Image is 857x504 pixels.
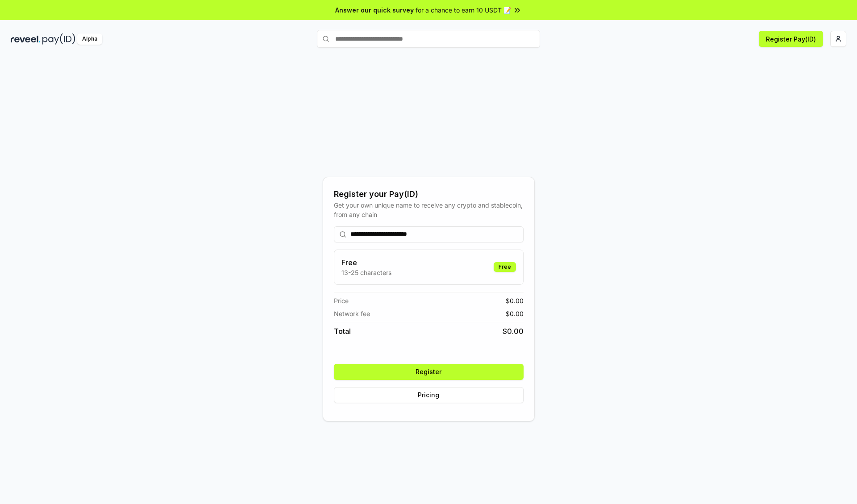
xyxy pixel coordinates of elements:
[506,296,524,305] span: $ 0.00
[334,309,370,318] span: Network fee
[494,262,516,272] div: Free
[759,31,823,47] button: Register Pay(ID)
[77,33,102,45] div: Alpha
[334,364,524,380] button: Register
[11,33,41,45] img: reveel_dark
[334,296,349,305] span: Price
[341,268,391,277] p: 13-25 characters
[334,200,524,219] div: Get your own unique name to receive any crypto and stablecoin, from any chain
[503,326,524,337] span: $ 0.00
[334,188,524,200] div: Register your Pay(ID)
[334,387,524,403] button: Pricing
[506,309,524,318] span: $ 0.00
[416,5,511,15] span: for a chance to earn 10 USDT 📝
[334,326,351,337] span: Total
[42,33,75,45] img: pay_id
[341,257,391,268] h3: Free
[335,5,414,15] span: Answer our quick survey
